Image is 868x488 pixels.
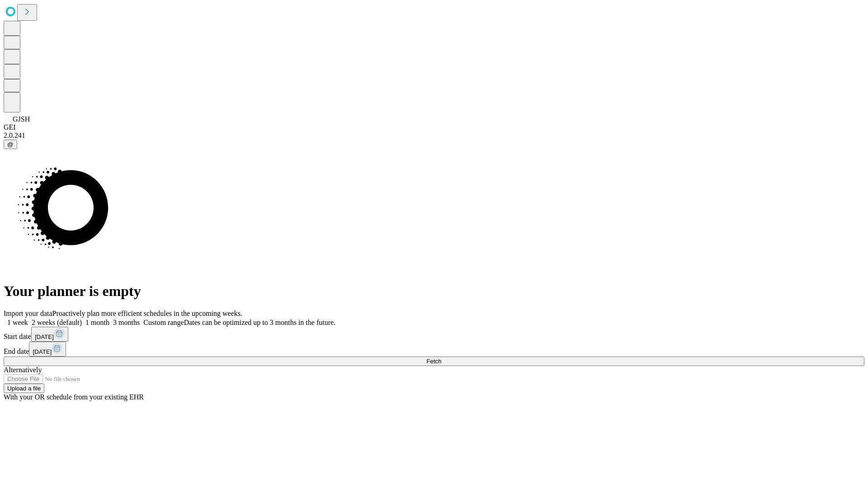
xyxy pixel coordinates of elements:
span: GJSH [13,115,30,123]
span: With your OR schedule from your existing EHR [4,393,144,401]
span: [DATE] [35,333,54,340]
button: [DATE] [31,327,68,342]
span: Fetch [426,358,441,365]
div: 2.0.241 [4,131,864,140]
button: Fetch [4,357,864,366]
div: Start date [4,327,864,342]
div: GEI [4,123,864,131]
span: 2 weeks (default) [32,319,82,326]
span: 3 months [113,319,140,326]
span: Proactively plan more efficient schedules in the upcoming weeks. [52,310,242,317]
span: Dates can be optimized up to 3 months in the future. [184,319,335,326]
div: End date [4,342,864,357]
span: Custom range [143,319,184,326]
span: 1 week [7,319,28,326]
span: Import your data [4,310,52,317]
button: [DATE] [29,342,66,357]
span: [DATE] [33,348,52,355]
span: @ [7,141,14,148]
button: Upload a file [4,384,44,393]
button: @ [4,140,17,149]
span: Alternatively [4,366,42,374]
h1: Your planner is empty [4,283,864,300]
span: 1 month [85,319,109,326]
